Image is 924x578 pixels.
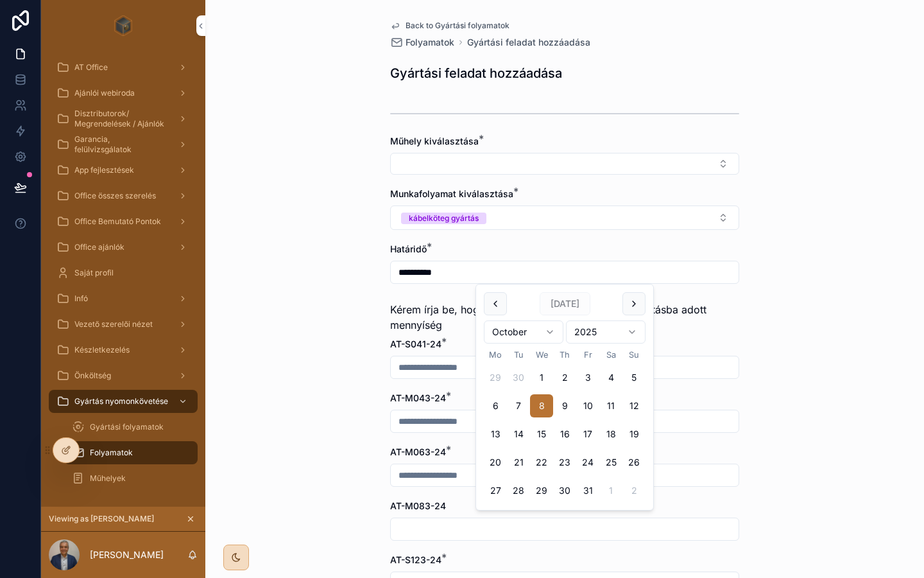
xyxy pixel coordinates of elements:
[390,153,739,175] button: Select Button
[553,394,576,417] button: Thursday, 9 October 2025
[576,349,599,361] th: Friday
[484,451,507,474] button: Monday, 20 October 2025
[74,396,168,407] span: Gyártás nyomonkövetése
[622,349,646,361] th: Sunday
[507,349,530,361] th: Tuesday
[622,451,646,474] button: Sunday, 26 October 2025
[530,394,553,417] button: Today, Wednesday, 8 October 2025, selected
[599,366,622,389] button: Saturday, 4 October 2025
[64,467,198,490] a: Műhelyek
[390,206,739,230] button: Select Button
[74,268,114,278] span: Saját profil
[576,479,599,502] button: Friday, 31 October 2025
[553,349,576,361] th: Thursday
[49,313,198,336] a: Vezető szerelői nézet
[484,366,507,389] button: Monday, 29 September 2025
[74,191,156,201] span: Office összes szerelés
[49,82,198,105] a: Ajánlói webiroda
[390,21,509,31] a: Back to Gyártási folyamatok
[530,349,553,361] th: Wednesday
[576,423,599,446] button: Friday, 17 October 2025
[49,390,198,413] a: Gyártás nyomonkövetése
[530,423,553,446] button: Wednesday, 15 October 2025
[530,366,553,389] button: Wednesday, 1 October 2025
[390,188,513,199] span: Munkafolyamat kiválasztása
[622,479,646,502] button: Sunday, 2 November 2025
[74,319,153,329] span: Vezető szerelői nézet
[49,236,198,259] a: Office ajánlók
[49,287,198,310] a: Infó
[622,394,646,417] button: Sunday, 12 October 2025
[74,371,111,381] span: Önköltség
[390,136,479,146] span: Műhely kiválasztása
[484,423,507,446] button: Monday, 13 October 2025
[90,473,126,484] span: Műhelyek
[90,548,164,561] p: [PERSON_NAME]
[49,107,198,130] a: Disztributorok/ Megrendelések / Ajánlók
[507,366,530,389] button: Tuesday, 30 September 2025
[114,15,133,36] img: App logo
[484,349,646,502] table: October 2025
[467,36,590,49] a: Gyártási feladat hozzáadása
[74,216,161,227] span: Office Bemutató Pontok
[74,293,88,304] span: Infó
[390,446,446,457] span: AT-M063-24
[484,349,507,361] th: Monday
[507,451,530,474] button: Tuesday, 21 October 2025
[390,64,562,82] h1: Gyártási feladat hozzáadása
[49,364,198,387] a: Önköltség
[74,345,130,355] span: Készletkezelés
[484,479,507,502] button: Monday, 27 October 2025
[390,302,739,333] span: Kérem írja be, hogy kazánonként miből mennyi a gyártásba adott mennyíség
[622,366,646,389] button: Sunday, 5 October 2025
[530,451,553,474] button: Wednesday, 22 October 2025
[409,213,479,224] div: kábelköteg gyártás
[74,165,134,175] span: App fejlesztések
[49,210,198,233] a: Office Bemutató Pontok
[599,394,622,417] button: Saturday, 11 October 2025
[49,133,198,156] a: Garancia, felülvizsgálatok
[64,416,198,439] a: Gyártási folyamatok
[507,394,530,417] button: Tuesday, 7 October 2025
[49,514,154,524] span: Viewing as [PERSON_NAME]
[49,261,198,285] a: Saját profil
[553,423,576,446] button: Thursday, 16 October 2025
[74,62,108,73] span: AT Office
[599,349,622,361] th: Saturday
[74,109,168,129] span: Disztributorok/ Megrendelések / Ajánlók
[74,134,168,155] span: Garancia, felülvizsgálatok
[576,394,599,417] button: Friday, 10 October 2025
[484,394,507,417] button: Monday, 6 October 2025
[553,479,576,502] button: Thursday, 30 October 2025
[553,451,576,474] button: Thursday, 23 October 2025
[390,554,441,565] span: AT-S123-24
[507,423,530,446] button: Tuesday, 14 October 2025
[49,338,198,362] a: Készletkezelés
[390,243,427,254] span: Határidő
[599,451,622,474] button: Saturday, 25 October 2025
[576,366,599,389] button: Friday, 3 October 2025
[90,422,164,432] span: Gyártási folyamatok
[49,184,198,207] a: Office összes szerelés
[507,479,530,502] button: Tuesday, 28 October 2025
[406,21,509,31] span: Back to Gyártási folyamatok
[49,56,198,79] a: AT Office
[64,441,198,464] a: Folyamatok
[576,451,599,474] button: Friday, 24 October 2025
[406,36,454,49] span: Folyamatok
[599,423,622,446] button: Saturday, 18 October 2025
[74,242,124,252] span: Office ajánlók
[74,88,135,98] span: Ajánlói webiroda
[390,500,446,511] span: AT-M083-24
[49,159,198,182] a: App fejlesztések
[553,366,576,389] button: Thursday, 2 October 2025
[41,51,205,507] div: scrollable content
[390,338,441,349] span: AT-S041-24
[390,36,454,49] a: Folyamatok
[622,423,646,446] button: Sunday, 19 October 2025
[90,448,133,458] span: Folyamatok
[390,392,446,403] span: AT-M043-24
[530,479,553,502] button: Wednesday, 29 October 2025
[599,479,622,502] button: Saturday, 1 November 2025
